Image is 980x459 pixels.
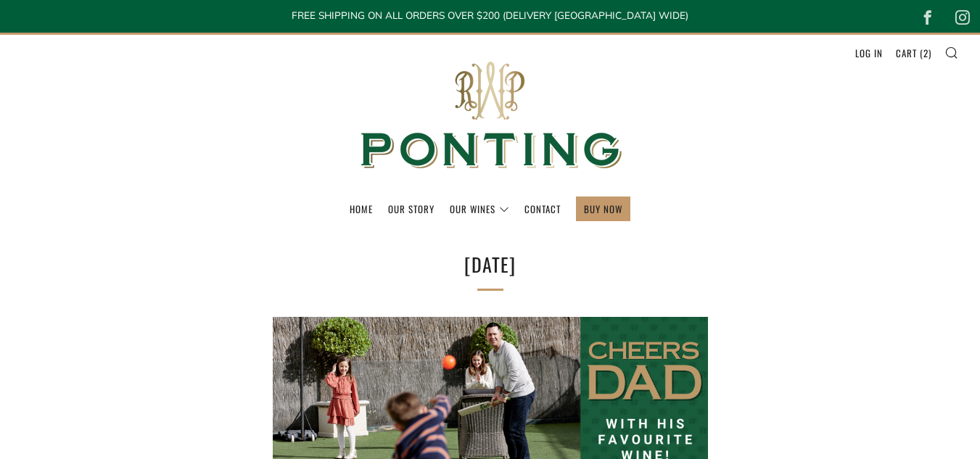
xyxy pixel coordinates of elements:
[450,197,509,220] a: Our Wines
[350,197,373,220] a: Home
[896,41,931,65] a: Cart (2)
[855,41,883,65] a: Log in
[923,46,928,60] span: 2
[584,197,622,220] a: BUY NOW
[273,248,708,282] h1: [DATE]
[388,197,435,220] a: Our Story
[524,197,561,220] a: Contact
[345,35,635,197] img: Ponting Wines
